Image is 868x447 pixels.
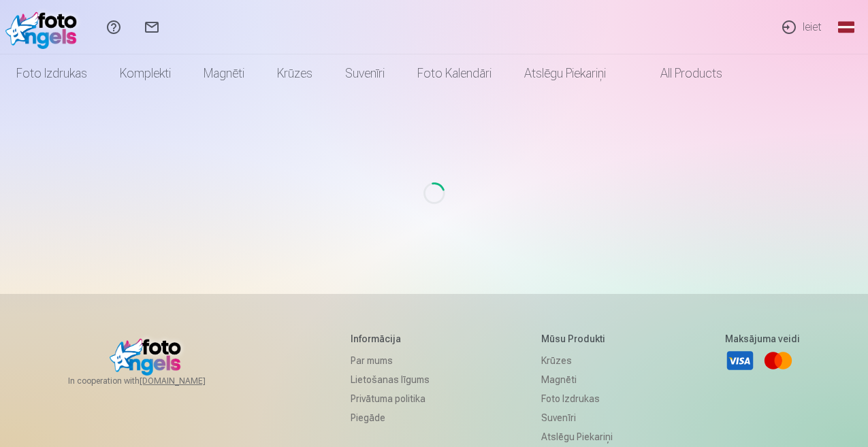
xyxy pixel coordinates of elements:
[763,346,793,376] a: Mastercard
[725,346,755,376] a: Visa
[622,54,739,93] a: All products
[5,5,84,49] img: /fa1
[351,408,430,427] a: Piegāde
[351,370,430,389] a: Lietošanas līgums
[351,351,430,370] a: Par mums
[187,54,261,93] a: Magnēti
[541,427,613,446] a: Atslēgu piekariņi
[261,54,329,93] a: Krūzes
[140,376,238,386] a: [DOMAIN_NAME]
[351,389,430,408] a: Privātuma politika
[541,332,613,346] h5: Mūsu produkti
[541,389,613,408] a: Foto izdrukas
[541,408,613,427] a: Suvenīri
[541,370,613,389] a: Magnēti
[725,332,800,346] h5: Maksājuma veidi
[68,376,238,386] span: In cooperation with
[351,332,430,346] h5: Informācija
[103,54,187,93] a: Komplekti
[541,351,613,370] a: Krūzes
[401,54,508,93] a: Foto kalendāri
[508,54,622,93] a: Atslēgu piekariņi
[329,54,401,93] a: Suvenīri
